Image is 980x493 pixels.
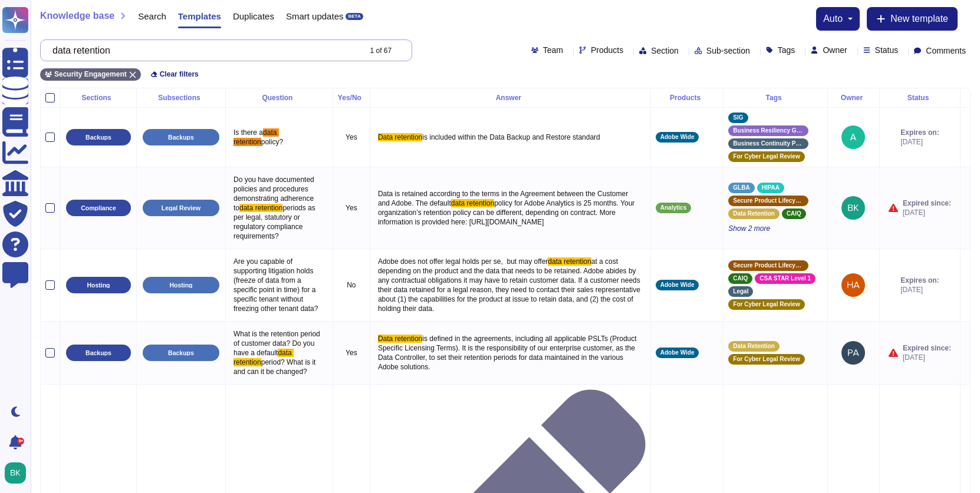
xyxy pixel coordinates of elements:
div: Sections [65,94,131,101]
p: No [338,280,365,290]
span: data retention [234,128,279,146]
span: Show 2 more [728,224,823,233]
span: Clear filters [160,71,199,78]
span: auto [823,14,843,24]
span: CAIQ [787,211,801,217]
div: Owner [833,94,874,101]
span: Is there a [234,128,263,137]
p: Hosting [87,282,110,289]
span: GLBA [733,185,749,191]
img: user [5,462,26,484]
div: BETA [346,13,363,20]
span: data retention [451,199,494,207]
p: Backups [168,134,194,141]
span: Secure Product Lifecycle Standard [733,263,804,269]
span: Owner [823,46,847,54]
span: Products [591,46,623,54]
div: Products [656,94,719,101]
span: Business Resiliency Governance [733,128,804,134]
span: HIPAA [762,185,780,191]
span: Section [651,47,679,55]
div: 9+ [17,438,24,445]
button: New template [867,7,958,31]
span: Data Retention [733,343,775,349]
span: What is the retention period of customer data? Do you have a default [234,330,322,357]
span: Expired since: [903,198,951,208]
img: user [841,125,865,149]
span: is included within the Data Backup and Restore standard [422,133,600,141]
p: Hosting [169,282,192,289]
span: Adobe does not offer legal holds per se, but may offer [378,257,548,266]
span: [DATE] [900,137,939,147]
span: Duplicates [233,12,274,21]
span: Expired since: [903,343,951,353]
span: [DATE] [903,353,951,362]
div: Tags [728,94,823,101]
span: policy? [261,138,283,146]
p: Backups [168,350,194,356]
span: Expires on: [900,276,939,285]
span: Adobe Wide [660,350,695,356]
span: Security Engagement [54,71,127,78]
span: Adobe Wide [660,134,695,140]
span: data retention [239,204,282,212]
p: Are you capable of supporting litigation holds (freeze of data from a specific point in time) for... [231,254,328,316]
div: 1 of 67 [370,47,392,54]
span: period? What is it and can it be changed? [234,358,318,376]
span: Data retention [378,335,422,343]
p: Yes [338,133,365,142]
span: For Cyber Legal Review [733,356,800,362]
span: Comments [926,47,966,55]
span: Templates [178,12,221,21]
p: Backups [85,134,111,141]
span: Adobe Wide [660,282,695,288]
span: Legal [733,289,748,295]
span: data retention [548,257,591,266]
div: Subsections [142,94,221,101]
div: Yes/No [338,94,365,101]
img: user [841,341,865,365]
img: user [841,196,865,220]
span: Analytics [660,205,686,211]
button: user [2,460,34,486]
p: Legal Review [162,205,201,211]
span: CSA STAR Level 1 [759,276,811,282]
span: For Cyber Legal Review [733,154,800,160]
span: [DATE] [903,208,951,217]
span: Data is retained according to the terms in the Agreement between the Customer and Adobe. The default [378,190,630,207]
span: New template [890,14,948,24]
span: Search [138,12,166,21]
input: Search by keywords [47,40,359,61]
span: data retention [234,349,294,366]
span: [DATE] [900,285,939,295]
span: policy for Adobe Analytics is 25 months. Your organization’s retention policy can be different, d... [378,199,637,226]
span: Business Continuity Procedures - Data Retention Policy and Procedures [733,141,804,147]
span: Data Retention [733,211,775,217]
span: Sub-section [706,47,750,55]
span: Team [543,46,563,54]
span: Smart updates [286,12,344,21]
div: Question [231,94,328,101]
span: SIG [733,115,743,121]
div: Answer [375,94,646,101]
p: Backups [85,350,111,356]
span: Status [875,46,899,54]
p: Yes [338,203,365,213]
img: user [841,273,865,297]
span: at a cost depending on the product and the data that needs to be retained. Adobe abides by any co... [378,257,642,313]
p: Compliance [81,205,116,211]
span: Expires on: [900,128,939,137]
span: Do you have documented policies and procedures demonstrating adherence to [234,176,316,212]
span: periods as per legal, statutory or regulatory compliance requirements? [234,204,317,240]
span: Tags [778,46,795,54]
div: Status [884,94,955,101]
span: is defined in the agreements, including all applicable PSLTs (Product Specific Licensing Terms). ... [378,335,639,371]
p: Yes [338,348,365,358]
span: Knowledge base [40,11,114,21]
button: auto [823,14,853,24]
span: For Cyber Legal Review [733,302,800,307]
span: Data retention [378,133,422,141]
span: Secure Product Lifecycle Standard [733,198,804,204]
span: CAIQ [733,276,748,282]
